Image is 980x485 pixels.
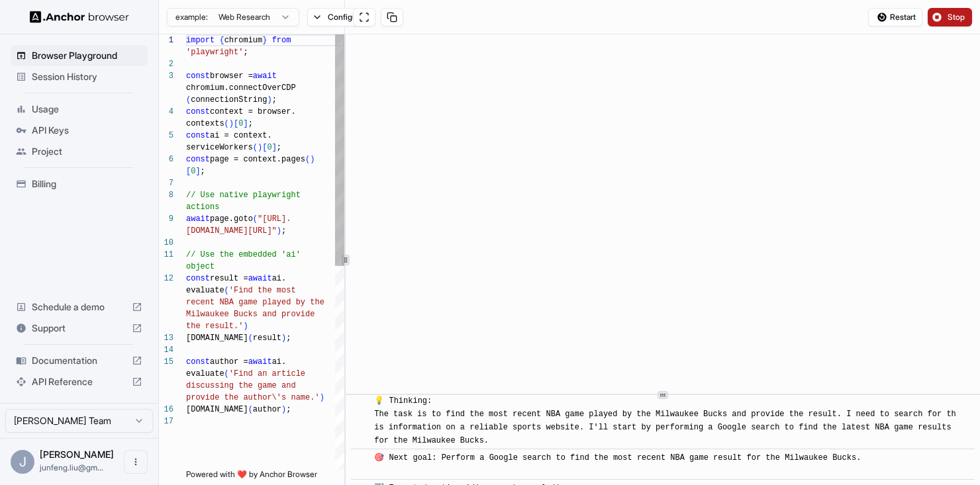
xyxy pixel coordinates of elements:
div: API Reference [11,371,148,392]
div: J [11,450,34,474]
span: API Keys [32,124,142,137]
span: junfeng.liu@gmail.com [40,463,103,472]
span: Documentation [32,354,126,367]
div: Billing [11,173,148,195]
span: Junfeng Liu [40,449,114,460]
span: Stop [948,12,966,22]
span: Restart [890,12,916,22]
button: Open in full screen [353,8,375,26]
div: API Keys [11,120,148,141]
span: Schedule a demo [32,300,126,314]
div: Browser Playground [11,45,148,66]
button: Configure [307,8,371,26]
img: Anchor Logo [30,11,129,23]
button: Stop [928,8,972,26]
div: Usage [11,99,148,120]
div: Documentation [11,350,148,371]
div: Session History [11,66,148,87]
span: Billing [32,177,142,191]
span: Browser Playground [32,49,142,62]
div: Schedule a demo [11,296,148,318]
span: Support [32,322,126,335]
span: Project [32,145,142,158]
button: Open menu [124,450,148,474]
div: Support [11,318,148,339]
button: Copy session ID [381,8,403,26]
button: Restart [868,8,922,26]
div: Project [11,141,148,162]
span: API Reference [32,375,126,388]
span: Usage [32,103,142,116]
span: example: [175,12,208,22]
span: Session History [32,70,142,83]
